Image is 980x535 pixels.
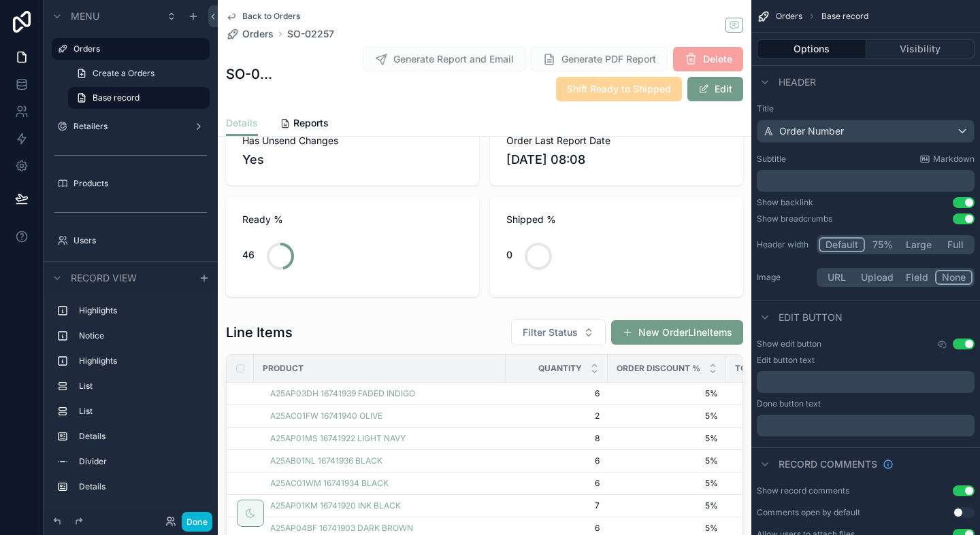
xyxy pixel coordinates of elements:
[819,237,865,252] button: Default
[73,178,207,189] label: Products
[617,363,700,374] span: Order Discount %
[933,154,975,165] span: Markdown
[182,512,212,532] button: Done
[779,124,844,138] span: Order Number
[71,10,99,23] span: Menu
[757,197,813,208] div: Show backlink
[79,356,204,366] label: Highlights
[93,68,154,79] span: Create a Orders
[73,121,188,132] label: Retailers
[79,381,204,392] label: List
[855,270,900,285] button: Upload
[79,406,204,417] label: List
[71,271,137,285] span: Record view
[757,39,866,58] button: Options
[757,485,849,496] div: Show record comments
[226,11,300,22] a: Back to Orders
[821,11,868,22] span: Base record
[757,239,811,250] label: Header width
[226,27,274,41] a: Orders
[79,330,204,341] label: Notice
[900,270,936,285] button: Field
[757,120,975,143] button: Order Number
[44,294,218,508] div: scrollable content
[73,44,201,54] label: Orders
[779,458,877,471] span: Record comments
[68,63,210,84] a: Create a Orders
[226,65,278,84] h1: SO-02257
[538,363,582,374] span: Quantity
[242,27,274,41] span: Orders
[79,305,204,316] label: Highlights
[79,431,204,442] label: Details
[757,213,832,224] div: Show breadcrumbs
[79,481,204,492] label: Details
[819,270,855,285] button: URL
[226,116,258,130] span: Details
[757,355,815,366] label: Edit button text
[757,398,821,409] label: Done button text
[242,11,300,22] span: Back to Orders
[757,272,811,283] label: Image
[79,506,204,517] label: Details
[757,507,860,518] div: Comments open by default
[776,11,802,22] span: Orders
[226,111,258,137] a: Details
[779,311,843,324] span: Edit button
[757,154,786,165] label: Subtitle
[79,456,204,467] label: Divider
[919,154,975,165] a: Markdown
[865,237,900,252] button: 75%
[68,87,210,109] a: Base record
[935,270,973,285] button: None
[280,111,329,138] a: Reports
[263,363,304,374] span: Product
[73,235,207,246] label: Users
[757,103,975,114] label: Title
[779,75,816,89] span: Header
[93,92,140,103] span: Base record
[866,39,975,58] button: Visibility
[900,237,938,252] button: Large
[687,77,743,101] button: Edit
[287,27,334,41] a: SO-02257
[757,415,975,436] div: scrollable content
[757,371,975,393] div: scrollable content
[293,116,329,130] span: Reports
[757,170,975,192] div: scrollable content
[757,339,821,349] label: Show edit button
[938,237,973,252] button: Full
[735,363,862,374] span: Total Price After Discount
